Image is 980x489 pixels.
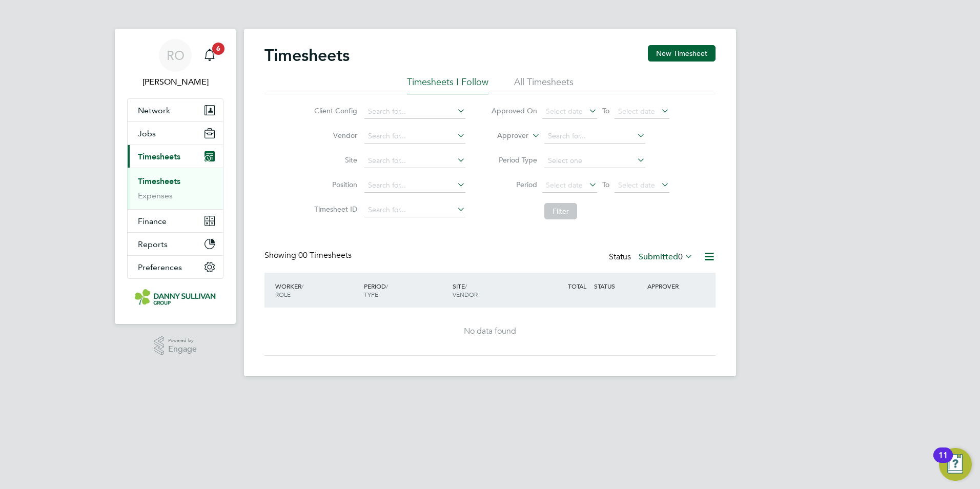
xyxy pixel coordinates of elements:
span: To [599,178,612,191]
img: dannysullivan-logo-retina.png [135,289,216,305]
label: Site [311,155,357,165]
div: APPROVER [645,277,698,295]
div: SITE [450,277,539,303]
a: Expenses [138,191,173,200]
span: Select date [546,107,583,116]
div: 11 [938,455,948,468]
span: Engage [168,345,197,354]
a: RO[PERSON_NAME] [127,39,223,88]
h2: Timesheets [264,45,350,66]
label: Timesheet ID [311,205,357,214]
span: 00 Timesheets [298,250,352,260]
div: PERIOD [361,277,450,303]
span: / [465,282,467,290]
div: WORKER [273,277,361,303]
span: Powered by [168,336,197,345]
input: Search for... [364,203,465,217]
button: Jobs [128,122,223,145]
span: VENDOR [453,290,478,298]
label: Vendor [311,131,357,140]
a: Go to home page [127,289,223,305]
div: No data found [275,326,705,337]
a: Powered byEngage [154,336,197,356]
li: All Timesheets [514,76,574,94]
button: Preferences [128,256,223,278]
button: Network [128,99,223,121]
label: Approver [482,131,528,141]
li: Timesheets I Follow [407,76,488,94]
span: 6 [212,43,224,55]
span: RO [167,49,185,62]
label: Client Config [311,106,357,115]
span: Select date [618,107,655,116]
span: TYPE [364,290,378,298]
span: Select date [618,180,655,190]
button: Finance [128,210,223,232]
span: Network [138,106,170,115]
input: Search for... [364,105,465,119]
label: Position [311,180,357,189]
a: Timesheets [138,176,180,186]
span: Preferences [138,262,182,272]
button: Filter [544,203,577,219]
input: Search for... [364,129,465,144]
span: Select date [546,180,583,190]
button: Reports [128,233,223,255]
span: Jobs [138,129,156,138]
label: Period Type [491,155,537,165]
span: Finance [138,216,167,226]
input: Select one [544,154,645,168]
span: Reports [138,239,168,249]
label: Period [491,180,537,189]
div: STATUS [591,277,645,295]
div: Status [609,250,695,264]
input: Search for... [364,154,465,168]
button: Open Resource Center, 11 new notifications [939,448,972,481]
label: Submitted [639,252,693,262]
span: Timesheets [138,152,180,161]
button: Timesheets [128,145,223,168]
span: ROLE [275,290,291,298]
label: Approved On [491,106,537,115]
span: To [599,104,612,117]
span: / [386,282,388,290]
input: Search for... [364,178,465,193]
span: Ryan Osborne [127,76,223,88]
nav: Main navigation [115,29,236,324]
span: 0 [678,252,683,262]
span: TOTAL [568,282,586,290]
input: Search for... [544,129,645,144]
div: Timesheets [128,168,223,209]
span: / [301,282,303,290]
a: 6 [199,39,220,72]
button: New Timesheet [648,45,716,62]
div: Showing [264,250,354,261]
